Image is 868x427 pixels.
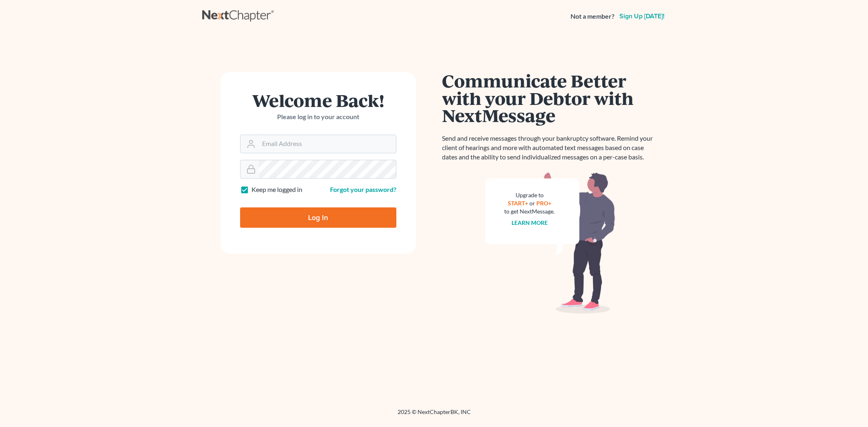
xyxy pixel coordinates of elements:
[618,13,666,20] a: Sign up [DATE]!
[536,200,551,207] a: PRO+
[251,185,302,194] label: Keep me logged in
[571,12,614,21] strong: Not a member?
[442,134,658,162] p: Send and receive messages through your bankruptcy software. Remind your client of hearings and mo...
[259,135,396,153] input: Email Address
[240,112,396,122] p: Please log in to your account
[505,191,555,199] div: Upgrade to
[442,72,658,124] h1: Communicate Better with your Debtor with NextMessage
[330,185,396,193] a: Forgot your password?
[240,91,396,109] h1: Welcome Back!
[512,219,548,226] a: Learn more
[505,207,555,216] div: to get NextMessage.
[240,207,396,228] input: Log In
[202,408,666,423] div: 2025 © NextChapterBK, INC
[508,200,528,207] a: START+
[529,200,535,207] span: or
[485,172,615,314] img: nextmessage_bg-59042aed3d76b12b5cd301f8e5b87938c9018125f34e5fa2b7a6b67550977c72.svg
